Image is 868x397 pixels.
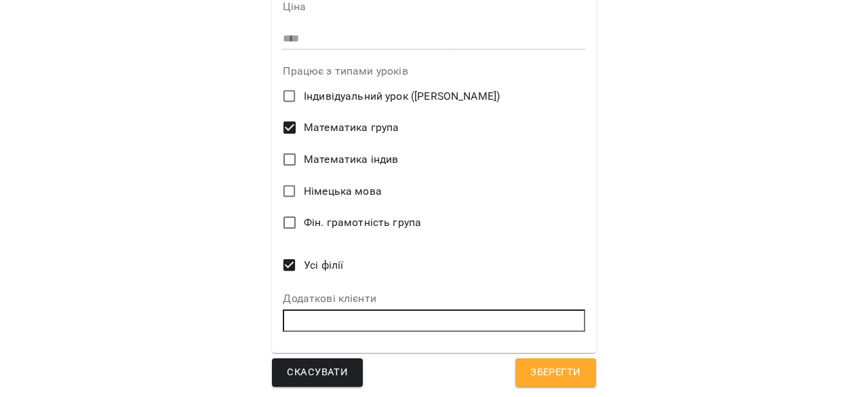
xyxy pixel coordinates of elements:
[304,119,399,136] span: Математика група
[304,257,343,273] span: Усі філії
[287,364,348,381] span: Скасувати
[283,66,585,77] label: Працює з типами уроків
[304,151,398,168] span: Математика індив
[304,214,421,231] span: Фін. грамотність група
[283,1,585,12] label: Ціна
[283,293,585,304] label: Додаткові клієнти
[304,183,382,200] span: Німецька мова
[530,364,580,381] span: Зберегти
[515,358,595,387] button: Зберегти
[272,358,363,387] button: Скасувати
[304,88,500,105] span: Індивідуальний урок ([PERSON_NAME])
